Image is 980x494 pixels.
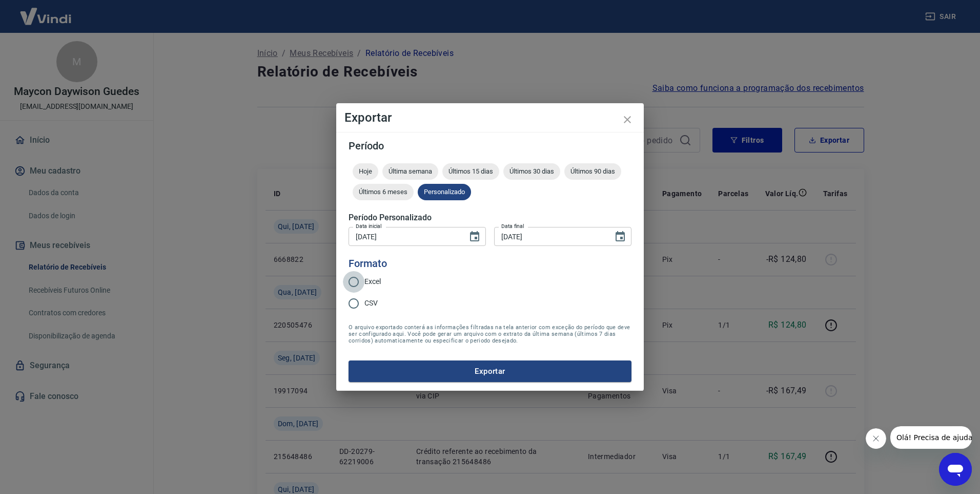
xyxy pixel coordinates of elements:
legend: Formato [349,256,387,271]
span: O arquivo exportado conterá as informações filtradas na tela anterior com exceção do período que ... [349,324,631,344]
span: Última semana [382,167,438,175]
div: Última semana [382,163,438,180]
div: Últimos 30 dias [503,163,560,180]
h4: Exportar [344,111,636,124]
div: Personalizado [418,184,471,200]
div: Hoje [353,163,378,180]
iframe: Botão para abrir a janela de mensagens [939,453,972,486]
label: Data inicial [356,222,382,230]
span: CSV [364,298,378,309]
h5: Período Personalizado [349,213,631,223]
span: Personalizado [418,188,471,196]
button: close [615,107,640,132]
iframe: Fechar mensagem [866,428,886,449]
div: Últimos 90 dias [564,163,621,180]
h5: Período [349,141,631,151]
div: Últimos 6 meses [353,184,414,200]
span: Excel [364,276,381,287]
button: Exportar [349,360,631,382]
span: Últimos 90 dias [564,167,621,175]
iframe: Mensagem da empresa [890,426,972,449]
input: DD/MM/YYYY [494,227,606,246]
label: Data final [501,222,524,230]
span: Últimos 15 dias [442,167,499,175]
div: Últimos 15 dias [442,163,499,180]
button: Choose date, selected date is 31 de jul de 2025 [610,226,630,247]
span: Últimos 6 meses [353,188,414,196]
span: Olá! Precisa de ajuda? [6,7,86,15]
button: Choose date, selected date is 16 de jun de 2025 [464,226,485,247]
span: Hoje [353,167,378,175]
span: Últimos 30 dias [503,167,560,175]
input: DD/MM/YYYY [349,227,460,246]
